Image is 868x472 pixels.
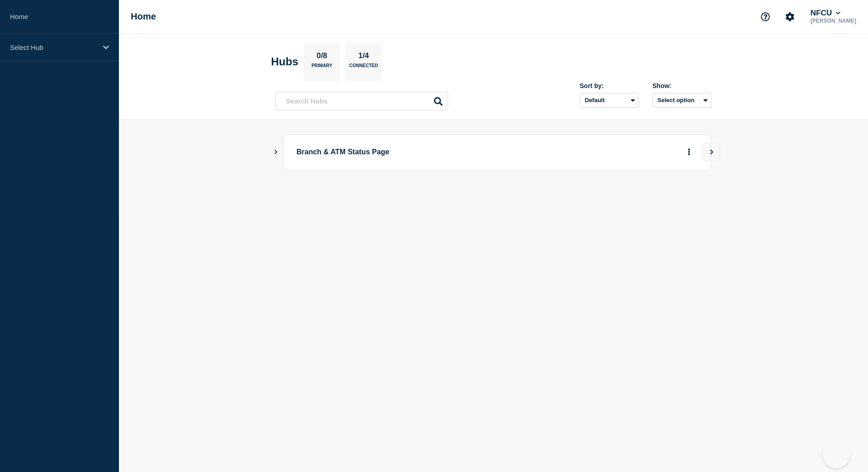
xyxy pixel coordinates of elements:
select: Sort by [580,93,639,108]
button: View [702,143,720,161]
p: Branch & ATM Status Page [296,144,547,161]
button: Select option [652,93,711,108]
h1: Home [131,11,156,22]
p: 1/4 [355,51,373,63]
button: Support [756,7,775,26]
button: NFCU [809,9,842,18]
p: 0/8 [313,51,331,63]
h2: Hubs [271,55,298,68]
p: Select Hub [10,44,97,51]
button: Show Connected Hubs [274,149,278,156]
p: Connected [349,63,378,73]
div: Sort by: [580,82,639,89]
p: [PERSON_NAME] [809,18,858,24]
button: More actions [683,144,695,161]
p: Primary [311,63,332,73]
iframe: Help Scout Beacon - Open [823,441,850,468]
input: Search Hubs [276,92,448,110]
button: Account settings [780,7,799,26]
div: Show: [652,82,711,89]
